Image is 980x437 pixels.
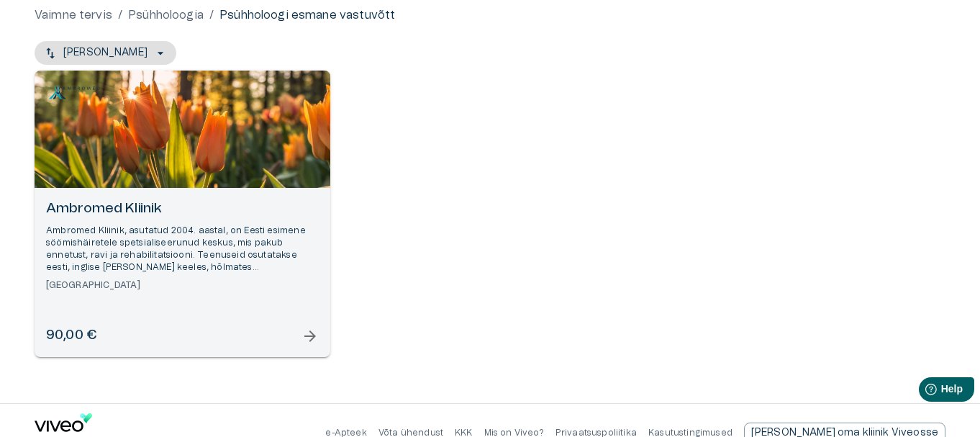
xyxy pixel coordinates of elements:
h6: [GEOGRAPHIC_DATA] [46,279,319,292]
h6: Ambromed Kliinik [46,199,319,219]
p: Ambromed Kliinik, asutatud 2004. aastal, on Eesti esimene söömis­häiretele spetsialiseerunud kesk... [46,225,319,274]
p: / [209,6,214,24]
iframe: Help widget launcher [868,371,980,412]
a: e-Apteek [325,428,366,437]
a: Psühholoogia [128,6,204,24]
a: Kasutustingimused [648,428,732,437]
a: Vaimne tervis [35,6,112,24]
a: Open selected supplier available booking dates [35,71,330,357]
p: [PERSON_NAME] [63,45,148,60]
img: Ambromed Kliinik logo [45,81,103,104]
p: / [118,6,122,24]
span: arrow_forward [301,328,319,345]
a: Privaatsuspoliitika [555,428,637,437]
a: KKK [455,428,473,437]
h6: 90,00 € [46,326,96,346]
button: [PERSON_NAME] [35,41,176,65]
p: Psühholoogi esmane vastuvõtt [219,6,395,24]
a: Navigate to home page [35,413,92,437]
